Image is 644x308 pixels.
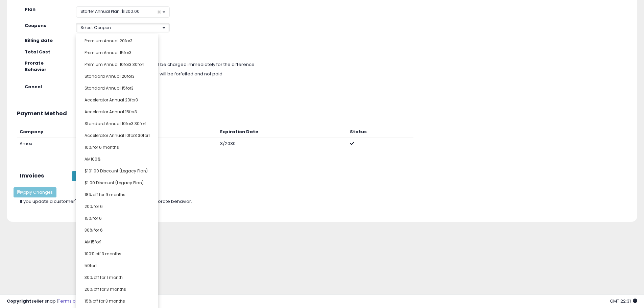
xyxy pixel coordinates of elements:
[85,85,134,91] span: Standard Annual 15for3
[610,298,637,304] span: 2025-08-15 22:31 GMT
[85,144,119,150] span: 10% for 6 months
[15,198,329,205] div: If you update a customer's subscription, you have to choose prorate behavior.
[71,49,225,55] div: 1200 USD per month
[76,6,170,18] button: Starter Annual Plan, $1200.00 ×
[14,187,56,197] button: Apply Changes
[85,298,125,304] span: 15% off for 3 months
[85,62,144,67] span: Premium Annual 10for3 30for1
[85,73,135,79] span: Standard Annual 20for3
[85,227,103,233] span: 30% for 6
[80,25,111,30] span: Select Coupon
[85,97,138,103] span: Accelerator Annual 20for3
[58,298,87,304] a: Terms of Use
[25,60,46,73] strong: Prorate Behavior
[103,126,217,138] th: Card Number
[85,192,125,197] span: 18% off for 9 months
[25,22,46,29] strong: Coupons
[20,173,62,179] h3: Invoices
[157,8,161,16] span: ×
[217,138,347,150] td: 3/2030
[85,168,148,174] span: $101.00 Discount (Legacy Plan)
[25,84,42,90] strong: Cancel
[7,298,117,305] div: seller snap | |
[25,6,35,13] strong: Plan
[76,23,170,32] button: Select Coupon
[85,204,103,209] span: 20% for 6
[25,37,53,44] strong: Billing date
[17,111,627,117] h3: Payment Method
[85,275,123,280] span: 30% off for 1 month
[217,126,347,138] th: Expiration Date
[85,239,101,245] span: AM15for1
[17,126,103,138] th: Company
[85,215,102,221] span: 15% for 6
[85,263,97,268] span: 50for1
[72,171,109,181] button: Show Invoices
[85,109,137,115] span: Accelerator Annual 15for3
[347,126,414,138] th: Status
[7,298,31,304] strong: Copyright
[71,60,481,79] div: - customer will be charged immediately for the difference - the price difference will be forfeite...
[85,133,150,138] span: Accelerator Annual 10for3 30for1
[80,8,140,14] span: Starter Annual Plan, $1200.00
[85,50,132,55] span: Premium Annual 15for3
[85,180,144,186] span: $1.00 Discount (Legacy Plan)
[85,121,146,126] span: Standard Annual 10for3 30for1
[85,156,100,162] span: AM100%
[17,138,103,150] td: Amex
[85,286,126,292] span: 20% off for 3 months
[85,38,133,44] span: Premium Annual 20for3
[85,251,121,257] span: 100% off 3 months
[25,49,50,55] strong: Total Cost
